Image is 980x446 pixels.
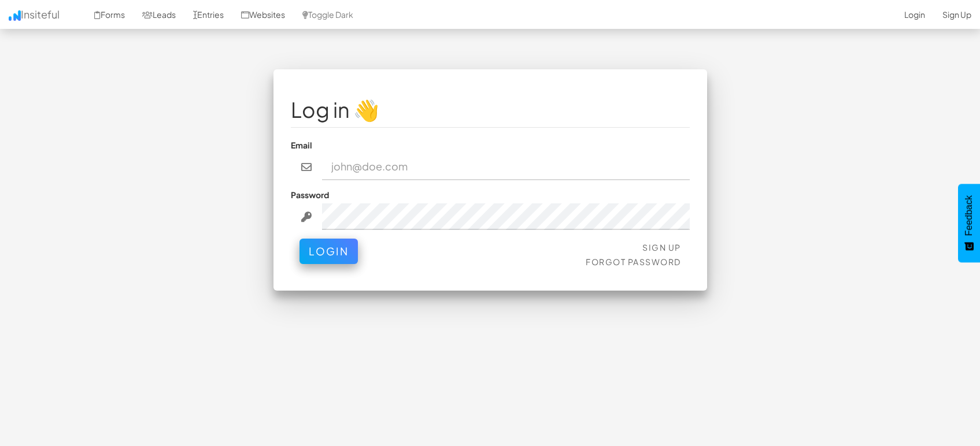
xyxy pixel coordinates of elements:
a: Sign Up [642,242,681,252]
label: Password [291,189,329,200]
a: Forgot Password [586,257,681,267]
input: john@doe.com [322,154,690,180]
img: icon.png [9,10,21,21]
span: Feedback [964,195,974,236]
h1: Log in 👋 [291,98,690,121]
button: Feedback - Show survey [958,184,980,262]
label: Email [291,139,312,151]
button: Login [299,239,358,264]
